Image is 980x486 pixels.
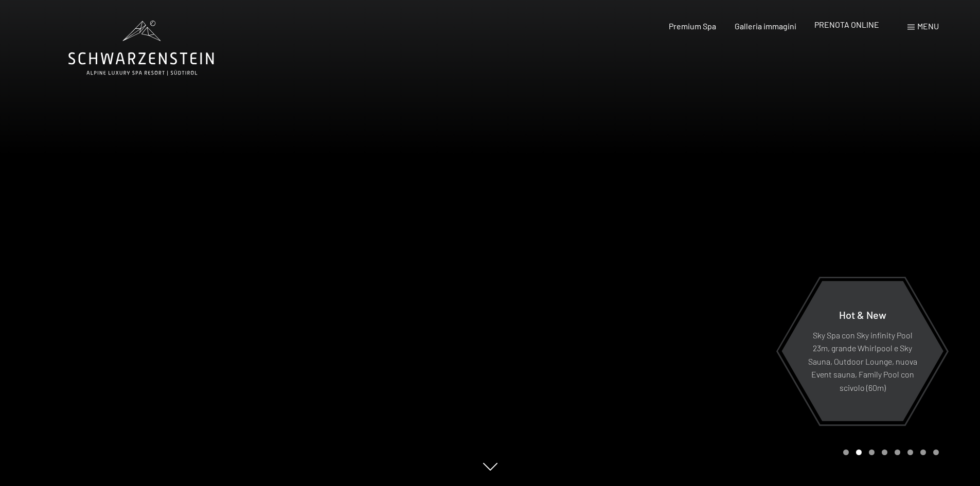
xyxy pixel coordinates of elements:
div: Carousel Page 5 [895,449,900,455]
div: Carousel Page 7 [920,449,926,455]
div: Carousel Page 4 [882,449,887,455]
div: Carousel Page 3 [869,449,875,455]
a: Galleria immagini [735,21,796,31]
a: Hot & New Sky Spa con Sky infinity Pool 23m, grande Whirlpool e Sky Sauna, Outdoor Lounge, nuova ... [781,280,944,422]
div: Carousel Page 8 [933,449,939,455]
div: Carousel Page 1 [843,449,849,455]
span: Hot & New [839,308,886,320]
a: Premium Spa [669,21,716,31]
div: Carousel Page 2 (Current Slide) [856,449,862,455]
a: PRENOTA ONLINE [814,20,879,29]
p: Sky Spa con Sky infinity Pool 23m, grande Whirlpool e Sky Sauna, Outdoor Lounge, nuova Event saun... [807,328,918,394]
div: Carousel Pagination [840,449,939,455]
span: Menu [917,21,939,31]
div: Carousel Page 6 [907,449,913,455]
